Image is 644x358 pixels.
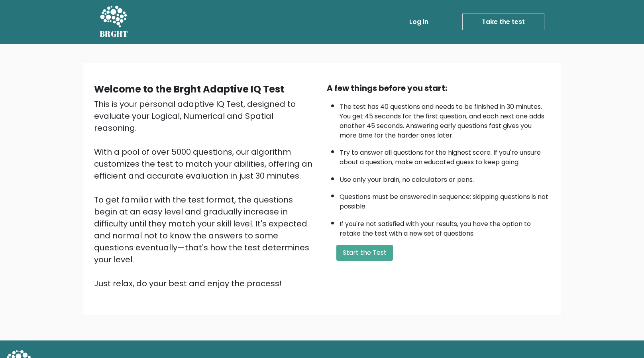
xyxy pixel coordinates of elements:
[94,98,317,289] div: This is your personal adaptive IQ Test, designed to evaluate your Logical, Numerical and Spatial ...
[340,144,550,167] li: Try to answer all questions for the highest score. If you're unsure about a question, make an edu...
[340,98,550,140] li: The test has 40 questions and needs to be finished in 30 minutes. You get 45 seconds for the firs...
[340,215,550,238] li: If you're not satisfied with your results, you have the option to retake the test with a new set ...
[327,82,550,94] div: A few things before you start:
[406,14,432,30] a: Log in
[94,83,284,96] b: Welcome to the Brght Adaptive IQ Test
[340,188,550,211] li: Questions must be answered in sequence; skipping questions is not possible.
[340,171,550,185] li: Use only your brain, no calculators or pens.
[100,3,128,41] a: BRGHT
[336,245,393,261] button: Start the Test
[100,29,128,39] h5: BRGHT
[462,14,544,30] a: Take the test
